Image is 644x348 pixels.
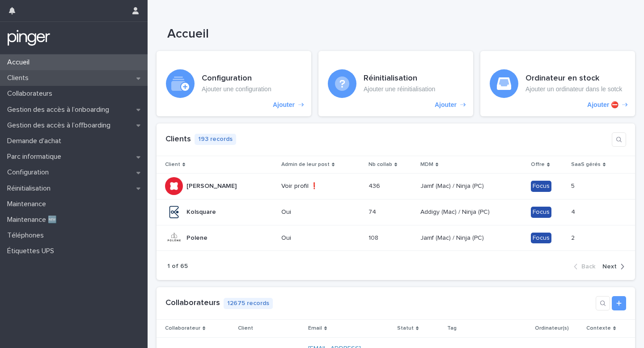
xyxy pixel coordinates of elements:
[586,323,611,333] p: Contexte
[420,207,491,216] p: Addigy (Mac) / Ninja (PC)
[4,247,61,255] p: Étiquettes UPS
[531,181,551,192] div: Focus
[308,323,322,333] p: Email
[165,323,200,333] p: Collaborateur
[165,299,220,307] a: Collaborateurs
[525,85,622,93] p: Ajouter un ordinateur dans le sotck
[571,233,576,242] p: 2
[587,101,619,109] p: Ajouter ⛔️
[273,101,295,109] p: Ajouter
[195,134,236,145] p: 193 records
[599,263,624,271] button: Next
[602,263,617,270] span: Next
[157,51,311,116] a: Ajouter
[4,74,36,82] p: Clients
[281,160,330,170] p: Admin de leur post
[186,181,238,190] p: [PERSON_NAME]
[535,323,569,333] p: Ordinateur(s)
[4,168,56,177] p: Configuration
[281,234,356,242] p: Oui
[202,85,271,93] p: Ajouter une configuration
[531,207,551,218] div: Focus
[420,160,433,170] p: MDM
[531,160,545,170] p: Offre
[581,263,595,270] span: Back
[574,263,599,271] button: Back
[4,184,58,193] p: Réinitialisation
[420,233,486,242] p: Jamf (Mac) / Ninja (PC)
[4,153,68,161] p: Parc informatique
[157,173,635,199] tr: [PERSON_NAME][PERSON_NAME] Voir profil ❗436436 Jamf (Mac) / Ninja (PC)Jamf (Mac) / Ninja (PC) Foc...
[157,225,635,251] tr: PolenePolene Oui108108 Jamf (Mac) / Ninja (PC)Jamf (Mac) / Ninja (PC) Focus22
[4,137,68,145] p: Demande d'achat
[525,74,622,84] h3: Ordinateur en stock
[281,208,356,216] p: Oui
[167,27,603,42] h1: Accueil
[4,89,59,98] p: Collaborateurs
[281,182,356,190] p: Voir profil ❗
[224,298,273,309] p: 12675 records
[4,121,118,130] p: Gestion des accès à l’offboarding
[318,51,473,116] a: Ajouter
[4,216,64,224] p: Maintenance 🆕
[369,233,380,242] p: 108
[369,207,378,216] p: 74
[165,135,191,143] a: Clients
[420,181,486,190] p: Jamf (Mac) / Ninja (PC)
[612,296,626,310] a: Add new record
[157,199,635,225] tr: KolsquareKolsquare Oui7474 Addigy (Mac) / Ninja (PC)Addigy (Mac) / Ninja (PC) Focus44
[364,85,435,93] p: Ajouter une réinitialisation
[364,74,435,84] h3: Réinitialisation
[571,160,601,170] p: SaaS gérés
[531,233,551,244] div: Focus
[238,323,253,333] p: Client
[186,207,218,216] p: Kolsquare
[4,200,53,208] p: Maintenance
[435,101,457,109] p: Ajouter
[369,160,392,170] p: Nb collab
[571,181,576,190] p: 5
[4,231,51,240] p: Téléphones
[369,181,382,190] p: 436
[165,160,180,170] p: Client
[202,74,271,84] h3: Configuration
[4,106,116,114] p: Gestion des accès à l’onboarding
[447,323,457,333] p: Tag
[186,233,209,242] p: Polene
[7,29,51,47] img: mTgBEunGTSyRkCgitkcU
[571,207,577,216] p: 4
[167,263,188,270] p: 1 of 65
[480,51,635,116] a: Ajouter ⛔️
[397,323,414,333] p: Statut
[4,58,37,67] p: Accueil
